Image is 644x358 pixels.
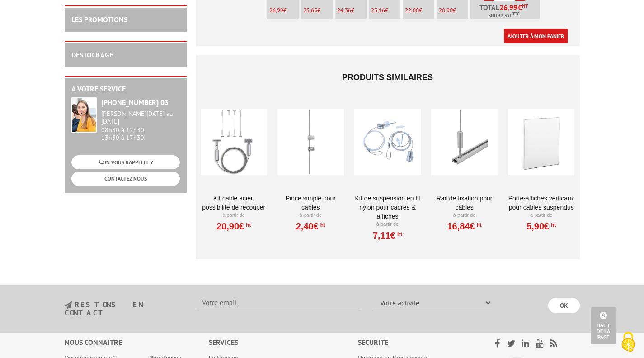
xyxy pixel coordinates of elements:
[65,301,72,309] img: newsletter.jpg
[337,6,351,14] span: 24,36
[526,224,556,229] a: 5,90€HT
[244,222,251,228] sup: HT
[342,73,433,82] span: Produits similaires
[508,194,574,212] a: Porte-affiches verticaux pour câbles suspendus
[71,15,127,24] a: LES PROMOTIONS
[504,29,568,43] a: Ajouter à mon panier
[522,3,528,9] sup: HT
[405,7,434,14] p: €
[439,7,468,14] p: €
[296,224,325,229] a: 2,40€HT
[371,7,400,14] p: €
[354,194,421,221] a: Kit de suspension en fil nylon pour cadres & affiches
[371,6,385,14] span: 23,16
[548,298,580,313] input: OK
[405,6,419,14] span: 22,00
[512,11,519,16] sup: TTC
[216,224,251,229] a: 20,90€HT
[71,172,180,186] a: CONTACTEZ-NOUS
[617,331,639,353] img: Cookies (fenêtre modale)
[489,12,519,19] span: Soit €
[71,50,113,59] a: DESTOCKAGE
[612,327,644,358] button: Cookies (fenêtre modale)
[101,110,180,125] div: [PERSON_NAME][DATE] au [DATE]
[303,6,317,14] span: 25,65
[499,4,518,11] span: 26,99
[447,224,481,229] a: 16,84€HT
[508,212,574,219] p: À partir de
[358,337,471,348] div: Sécurité
[71,155,180,169] a: ON VOUS RAPPELLE ?
[395,231,402,237] sup: HT
[101,110,180,141] div: 08h30 à 12h30 13h30 à 17h30
[431,194,498,212] a: Rail de fixation pour câbles
[65,301,183,317] h3: restons en contact
[439,6,453,14] span: 20,90
[201,194,267,212] a: Kit Câble acier, possibilité de recouper
[303,7,333,14] p: €
[277,212,344,219] p: À partir de
[65,337,209,348] div: Nous connaître
[277,194,344,212] a: Pince simple pour câbles
[201,212,267,219] p: À partir de
[354,221,421,228] p: À partir de
[337,7,367,14] p: €
[549,222,556,228] sup: HT
[269,7,299,14] p: €
[197,295,359,310] input: Votre email
[319,222,325,228] sup: HT
[209,337,358,348] div: Services
[373,233,402,238] a: 7,11€HT
[499,4,528,11] span: €
[591,307,616,344] a: Haut de la page
[71,85,180,93] h2: A votre service
[269,6,283,14] span: 26,99
[71,97,97,133] img: widget-service.jpg
[473,4,540,19] p: Total
[101,98,169,107] strong: [PHONE_NUMBER] 03
[498,12,510,19] span: 32.39
[431,212,498,219] p: À partir de
[475,222,482,228] sup: HT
